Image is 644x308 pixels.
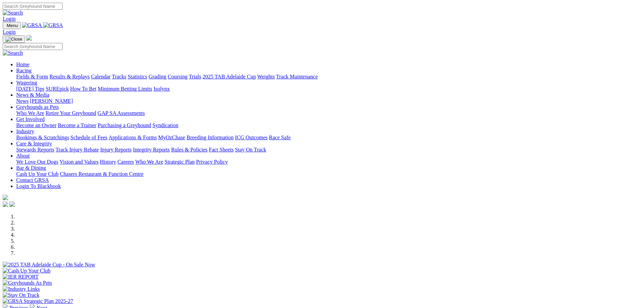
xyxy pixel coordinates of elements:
a: Who We Are [16,110,44,116]
img: 2025 TAB Adelaide Cup - On Sale Now [3,262,95,268]
a: Results & Replays [49,74,90,79]
a: Fact Sheets [209,147,234,152]
input: Search [3,43,63,50]
a: Login To Blackbook [16,183,61,189]
a: [DATE] Tips [16,86,44,92]
a: Minimum Betting Limits [98,86,152,92]
a: Cash Up Your Club [16,171,58,177]
a: Tracks [112,74,126,79]
a: Login [3,16,16,22]
a: Strategic Plan [165,159,195,165]
a: Industry [16,128,34,134]
a: Calendar [91,74,111,79]
a: GAP SA Assessments [98,110,145,116]
a: Applications & Forms [109,135,157,140]
img: Stay On Track [3,292,39,298]
img: logo-grsa-white.png [26,35,32,41]
a: Coursing [168,74,188,79]
a: Weights [257,74,275,79]
img: Search [3,10,23,16]
div: Care & Integrity [16,147,641,153]
a: Trials [189,74,201,79]
a: Race Safe [269,135,290,140]
a: Breeding Information [187,135,234,140]
a: Login [3,29,16,35]
img: Close [5,37,22,42]
div: About [16,159,641,165]
a: Purchasing a Greyhound [98,122,151,128]
a: Contact GRSA [16,177,49,183]
button: Toggle navigation [3,35,25,43]
img: twitter.svg [9,202,15,207]
img: Greyhounds As Pets [3,280,52,286]
a: Rules & Policies [171,147,208,152]
a: Stay On Track [235,147,266,152]
div: Racing [16,74,641,80]
div: Industry [16,135,641,141]
img: logo-grsa-white.png [3,195,8,200]
a: MyOzChase [158,135,185,140]
a: Get Involved [16,116,45,122]
a: Greyhounds as Pets [16,104,59,110]
a: Statistics [128,74,147,79]
a: History [100,159,116,165]
a: Chasers Restaurant & Function Centre [60,171,143,177]
a: We Love Our Dogs [16,159,58,165]
a: How To Bet [70,86,97,92]
a: Isolynx [153,86,170,92]
a: Careers [117,159,134,165]
img: GRSA Strategic Plan 2025-27 [3,298,73,304]
img: GRSA [22,22,42,28]
input: Search [3,3,63,10]
div: Greyhounds as Pets [16,110,641,116]
a: Become a Trainer [58,122,96,128]
a: Who We Are [135,159,163,165]
a: Become an Owner [16,122,56,128]
div: Bar & Dining [16,171,641,177]
img: GRSA [43,22,63,28]
a: Syndication [152,122,178,128]
button: Toggle navigation [3,22,21,29]
img: IER REPORT [3,274,39,280]
a: Wagering [16,80,37,86]
a: Home [16,62,29,67]
img: Cash Up Your Club [3,268,50,274]
a: ICG Outcomes [235,135,267,140]
img: Industry Links [3,286,40,292]
a: Racing [16,68,31,73]
a: SUREpick [46,86,69,92]
a: Bar & Dining [16,165,46,171]
a: Integrity Reports [133,147,170,152]
div: News & Media [16,98,641,104]
a: 2025 TAB Adelaide Cup [202,74,256,79]
span: Menu [7,23,18,28]
a: Fields & Form [16,74,48,79]
div: Get Involved [16,122,641,128]
div: Wagering [16,86,641,92]
a: Care & Integrity [16,141,52,146]
a: Bookings & Scratchings [16,135,69,140]
a: About [16,153,30,159]
a: Injury Reports [100,147,132,152]
a: Track Injury Rebate [55,147,99,152]
a: Stewards Reports [16,147,54,152]
a: Retire Your Greyhound [46,110,96,116]
a: News [16,98,28,104]
a: News & Media [16,92,49,98]
a: Grading [149,74,166,79]
a: Vision and Values [59,159,98,165]
a: [PERSON_NAME] [30,98,73,104]
a: Privacy Policy [196,159,228,165]
a: Track Maintenance [276,74,318,79]
a: Schedule of Fees [70,135,107,140]
img: Search [3,50,23,56]
img: facebook.svg [3,202,8,207]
